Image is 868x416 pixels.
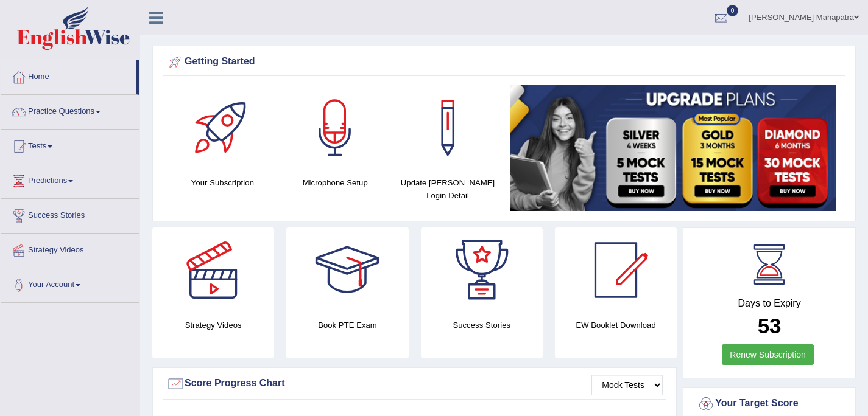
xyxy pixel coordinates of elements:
[697,395,842,413] div: Your Target Score
[166,53,842,71] div: Getting Started
[1,164,139,195] a: Predictions
[172,176,273,189] h4: Your Subscription
[1,268,139,299] a: Your Account
[166,375,663,393] div: Score Progress Chart
[555,319,677,331] h4: EW Booklet Download
[152,319,274,331] h4: Strategy Videos
[722,344,814,365] a: Renew Subscription
[285,176,386,189] h4: Microphone Setup
[1,234,139,264] a: Strategy Videos
[421,319,543,331] h4: Success Stories
[1,199,139,229] a: Success Stories
[727,5,739,16] span: 0
[1,130,139,160] a: Tests
[1,60,136,91] a: Home
[510,85,836,211] img: small5.jpg
[286,319,408,331] h4: Book PTE Exam
[758,314,782,338] b: 53
[398,176,498,202] h4: Update [PERSON_NAME] Login Detail
[697,298,842,309] h4: Days to Expiry
[1,95,139,125] a: Practice Questions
